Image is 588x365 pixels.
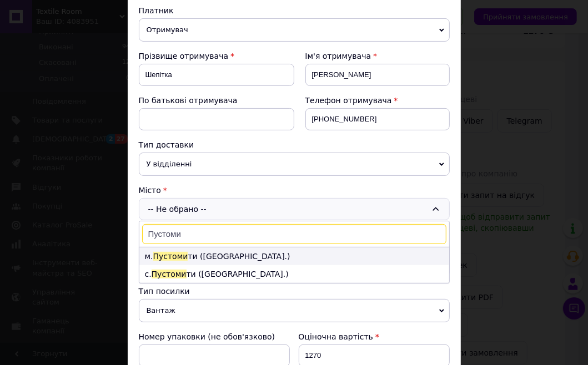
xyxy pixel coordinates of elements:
li: м. ти ([GEOGRAPHIC_DATA].) [139,247,449,265]
span: Пустоми [153,252,188,261]
div: -- Не обрано -- [139,198,450,220]
span: Тип посилки [139,287,190,296]
span: Тип доставки [139,140,194,149]
input: Знайти [142,224,446,244]
span: Отримувач [139,18,450,42]
li: с. ти ([GEOGRAPHIC_DATA].) [139,265,449,283]
span: Вантаж [139,299,450,322]
div: Оціночна вартість [299,331,450,342]
span: Платник [139,6,174,15]
span: Прізвище отримувача [139,52,229,60]
span: Телефон отримувача [305,96,392,105]
span: Пустоми [152,270,187,278]
span: По батькові отримувача [139,96,238,105]
span: Ім'я отримувача [305,52,371,60]
span: У відділенні [139,153,450,176]
div: Номер упаковки (не обов'язково) [139,331,290,342]
div: Місто [139,185,450,196]
input: +380 [305,108,450,130]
